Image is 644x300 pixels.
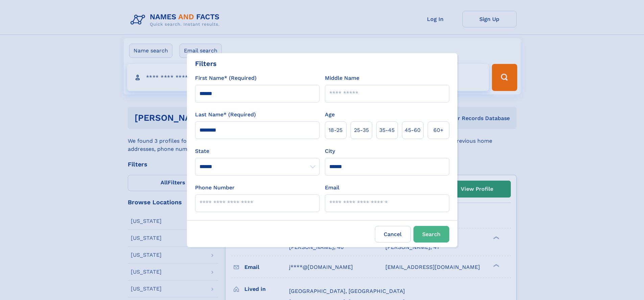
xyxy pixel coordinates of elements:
span: 18‑25 [329,126,342,134]
span: 45‑60 [405,126,421,134]
div: Filters [195,59,217,69]
label: State [195,147,319,155]
span: 35‑45 [379,126,395,134]
label: Cancel [375,226,411,243]
label: City [325,147,335,155]
label: Phone Number [195,184,235,192]
label: Middle Name [325,74,359,82]
label: Email [325,184,339,192]
label: Last Name* (Required) [195,111,256,119]
span: 60+ [433,126,444,134]
button: Search [413,226,449,243]
label: Age [325,111,335,119]
label: First Name* (Required) [195,74,257,82]
span: 25‑35 [354,126,369,134]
